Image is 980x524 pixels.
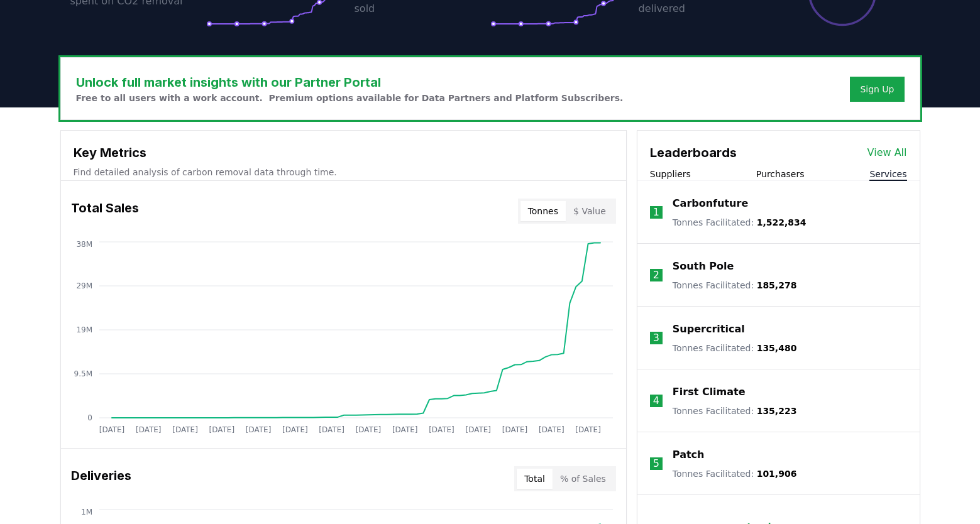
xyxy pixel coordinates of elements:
[757,469,797,479] span: 101,906
[850,77,904,102] button: Sign Up
[76,92,624,104] p: Free to all users with a work account. Premium options available for Data Partners and Platform S...
[99,425,124,434] tspan: [DATE]
[757,343,797,353] span: 135,480
[650,143,737,162] h3: Leaderboards
[757,280,797,290] span: 185,278
[673,196,748,211] a: Carbonfuture
[319,425,344,434] tspan: [DATE]
[653,330,659,346] p: 3
[172,425,198,434] tspan: [DATE]
[71,466,131,491] h3: Deliveries
[87,413,92,422] tspan: 0
[135,425,161,434] tspan: [DATE]
[673,447,705,462] a: Patch
[575,425,601,434] tspan: [DATE]
[429,425,454,434] tspan: [DATE]
[757,406,797,416] span: 135,223
[539,425,564,434] tspan: [DATE]
[520,201,566,221] button: Tonnes
[502,425,527,434] tspan: [DATE]
[653,456,659,471] p: 5
[673,216,807,229] p: Tonnes Facilitated :
[76,281,92,290] tspan: 29M
[673,467,797,480] p: Tonnes Facilitated :
[517,469,553,489] button: Total
[566,201,614,221] button: $ Value
[673,342,797,354] p: Tonnes Facilitated :
[355,425,381,434] tspan: [DATE]
[74,143,614,162] h3: Key Metrics
[673,405,797,417] p: Tonnes Facilitated :
[209,425,234,434] tspan: [DATE]
[653,393,659,408] p: 4
[553,469,614,489] button: % of Sales
[76,240,92,249] tspan: 38M
[756,168,805,180] button: Purchasers
[673,259,734,274] a: South Pole
[867,145,907,160] a: View All
[282,425,308,434] tspan: [DATE]
[71,199,139,224] h3: Total Sales
[673,322,745,337] a: Supercritical
[653,268,659,283] p: 2
[650,168,691,180] button: Suppliers
[869,168,906,180] button: Services
[81,508,92,516] tspan: 1M
[76,73,624,92] h3: Unlock full market insights with our Partner Portal
[245,425,271,434] tspan: [DATE]
[653,205,659,220] p: 1
[673,385,746,400] a: First Climate
[392,425,417,434] tspan: [DATE]
[76,325,92,334] tspan: 19M
[74,369,92,378] tspan: 9.5M
[465,425,491,434] tspan: [DATE]
[757,217,807,227] span: 1,522,834
[74,166,614,178] p: Find detailed analysis of carbon removal data through time.
[673,279,797,292] p: Tonnes Facilitated :
[860,83,894,96] a: Sign Up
